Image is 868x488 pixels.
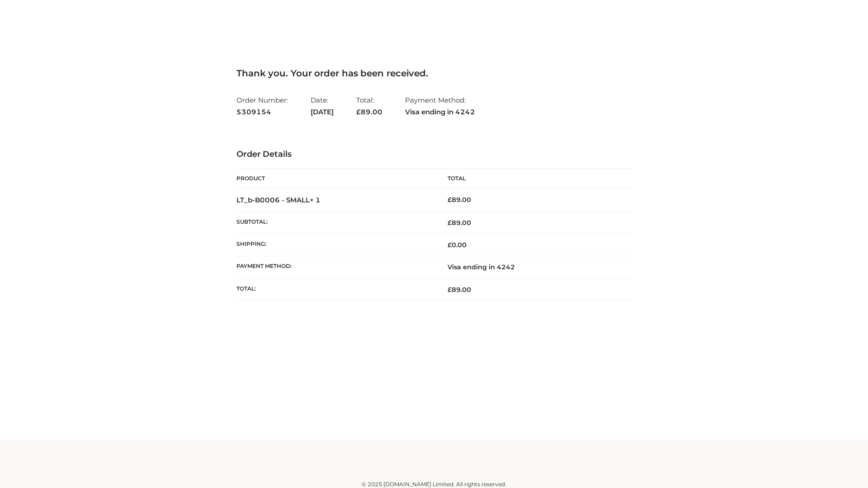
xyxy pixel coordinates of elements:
strong: Visa ending in 4242 [405,106,475,118]
th: Total [434,169,632,189]
span: £ [356,108,361,116]
strong: 5309154 [236,106,288,118]
li: Date: [311,92,334,120]
bdi: 0.00 [448,241,467,249]
span: 89.00 [356,108,382,116]
span: 89.00 [448,219,471,227]
th: Payment method: [236,256,434,278]
th: Product [236,169,434,189]
li: Total: [356,92,382,120]
strong: LT_b-B0006 - SMALL [236,196,321,204]
th: Shipping: [236,234,434,256]
span: 89.00 [448,286,471,294]
th: Subtotal: [236,211,434,234]
bdi: 89.00 [448,196,471,204]
span: £ [448,196,452,204]
span: £ [448,286,452,294]
li: Order Number: [236,92,288,120]
li: Payment Method: [405,92,475,120]
strong: × 1 [310,196,321,204]
td: Visa ending in 4242 [434,256,632,278]
strong: [DATE] [311,106,334,118]
h3: Thank you. Your order has been received. [236,68,632,79]
h3: Order Details [236,150,632,160]
th: Total: [236,278,434,300]
span: £ [448,241,452,249]
span: £ [448,219,452,227]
